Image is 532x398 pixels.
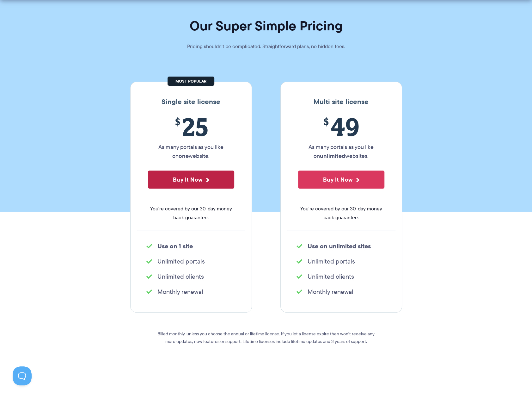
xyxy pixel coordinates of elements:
[146,272,236,281] li: Unlimited clients
[171,42,361,51] p: Pricing shouldn't be complicated. Straightforward plans, no hidden fees.
[297,272,386,281] li: Unlimited clients
[287,98,395,106] h3: Multi site license
[148,143,234,160] p: As many portals as you like on website.
[146,287,236,296] li: Monthly renewal
[157,241,193,251] strong: Use on 1 site
[152,330,380,345] p: Billed monthly, unless you choose the annual or lifetime license. If you let a license expire the...
[146,257,236,266] li: Unlimited portals
[298,143,384,160] p: As many portals as you like on websites.
[13,366,32,385] iframe: Toggle Customer Support
[297,287,386,296] li: Monthly renewal
[148,112,234,141] span: 25
[179,152,189,160] strong: one
[298,112,384,141] span: 49
[297,257,386,266] li: Unlimited portals
[298,171,384,189] button: Buy It Now
[137,98,245,106] h3: Single site license
[148,171,234,189] button: Buy It Now
[298,204,384,222] span: You're covered by our 30-day money back guarantee.
[148,204,234,222] span: You're covered by our 30-day money back guarantee.
[308,241,371,251] strong: Use on unlimited sites
[320,152,345,160] strong: unlimited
